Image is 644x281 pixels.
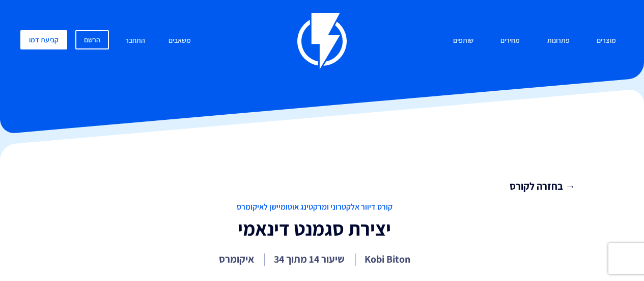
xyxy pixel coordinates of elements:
a: משאבים [161,30,199,52]
a: קביעת דמו [20,30,67,49]
a: הרשם [75,30,109,49]
p: שיעור 14 מתוך 34 [274,252,345,266]
h1: יצירת סגמנט דינאמי [53,218,575,240]
p: איקומרס [219,252,254,266]
a: פתרונות [540,30,577,52]
p: Kobi Biton [365,252,410,266]
a: → בחזרה לקורס [53,179,575,194]
span: קורס דיוור אלקטרוני ומרקטינג אוטומיישן לאיקומרס [53,201,575,213]
a: שותפים [445,30,481,52]
a: מוצרים [589,30,624,52]
i: | [354,250,357,266]
i: | [263,250,266,266]
a: מחירים [493,30,527,52]
a: התחבר [118,30,153,52]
